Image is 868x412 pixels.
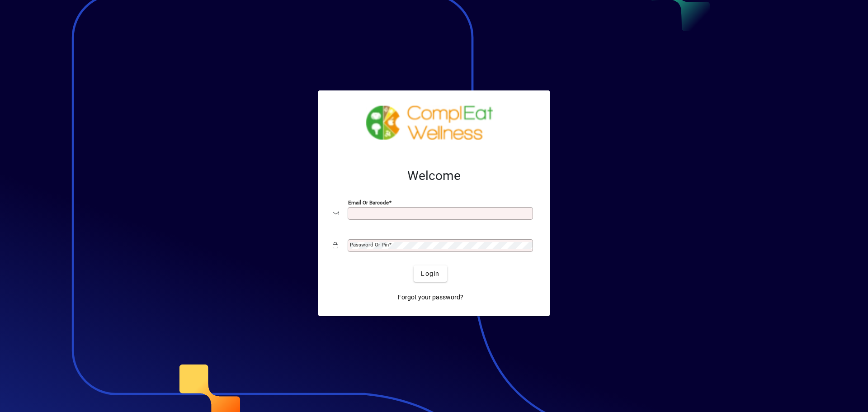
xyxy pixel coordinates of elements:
[414,265,447,282] button: Login
[421,269,439,279] span: Login
[398,293,463,302] span: Forgot your password?
[350,242,389,248] mat-label: Password or Pin
[333,168,535,184] h2: Welcome
[394,289,467,305] a: Forgot your password?
[348,199,389,206] mat-label: Email or Barcode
